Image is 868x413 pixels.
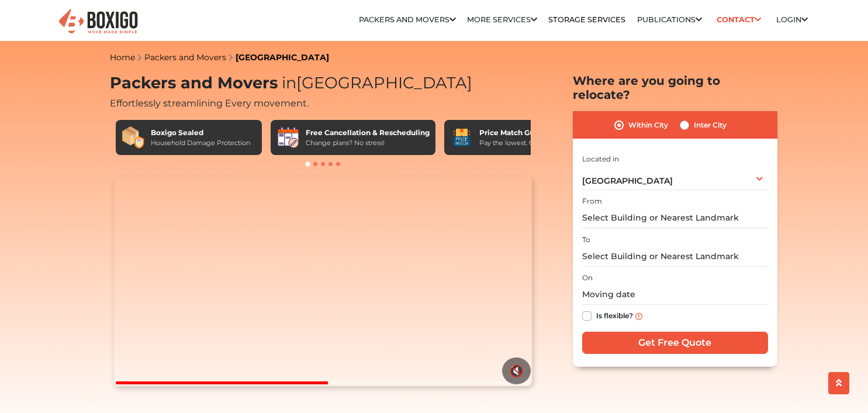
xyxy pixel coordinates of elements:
input: Select Building or Nearest Landmark [582,208,768,228]
a: Publications [637,15,702,24]
h2: Where are you going to relocate? [573,74,777,102]
button: scroll up [828,372,849,394]
input: Select Building or Nearest Landmark [582,246,768,267]
video: Your browser does not support the video tag. [114,177,532,386]
a: Storage Services [548,15,625,24]
h1: Packers and Movers [110,74,537,93]
label: Within City [628,118,668,132]
div: Boxigo Sealed [151,128,250,138]
a: More services [467,15,537,24]
label: Inter City [694,118,727,132]
label: From [582,196,602,206]
img: Boxigo Sealed [122,126,145,149]
a: Packers and Movers [359,15,456,24]
img: Boxigo [57,8,139,36]
img: Free Cancellation & Rescheduling [276,126,300,149]
label: Is flexible? [596,309,633,321]
span: in [282,73,296,92]
div: Price Match Guarantee [479,128,568,138]
a: Packers and Movers [144,52,226,63]
a: Login [776,15,808,24]
div: Free Cancellation & Rescheduling [306,128,430,138]
span: Effortlessly streamlining Every movement. [110,98,309,109]
input: Get Free Quote [582,332,768,354]
button: 🔇 [502,357,531,384]
a: [GEOGRAPHIC_DATA] [236,52,329,63]
div: Pay the lowest. Guaranteed! [479,138,568,148]
div: Household Damage Protection [151,138,250,148]
img: Price Match Guarantee [450,126,473,149]
img: info [635,313,642,320]
a: Contact [713,11,765,29]
label: To [582,235,590,245]
a: Home [110,52,135,63]
input: Moving date [582,284,768,305]
div: Change plans? No stress! [306,138,430,148]
label: On [582,273,593,283]
label: Located in [582,154,619,164]
span: [GEOGRAPHIC_DATA] [582,175,673,186]
span: [GEOGRAPHIC_DATA] [278,73,472,92]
